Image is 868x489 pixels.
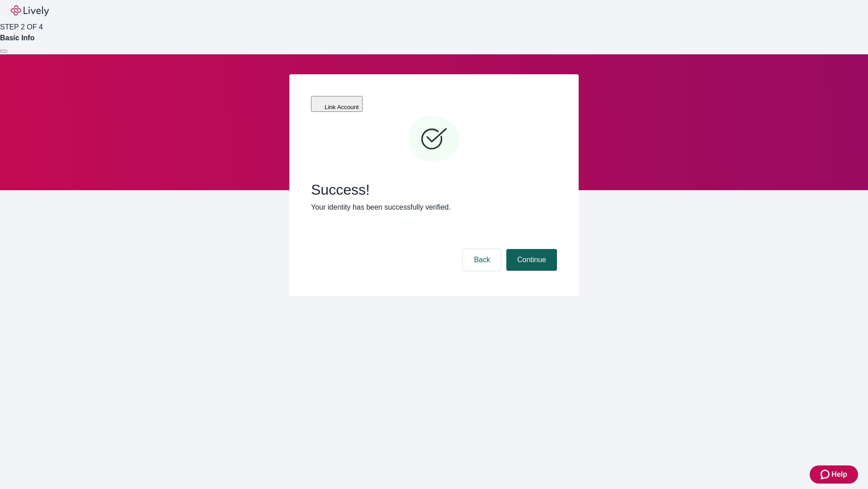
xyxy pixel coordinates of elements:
button: Back [463,249,501,271]
svg: Zendesk support icon [821,469,831,480]
span: Success! [311,181,557,198]
button: Link Account [311,96,363,112]
button: Zendesk support iconHelp [810,465,858,484]
span: Help [831,469,847,480]
img: Lively [11,5,49,16]
button: Continue [506,249,557,271]
p: Your identity has been successfully verified. [311,202,557,213]
svg: Checkmark icon [407,112,461,167]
